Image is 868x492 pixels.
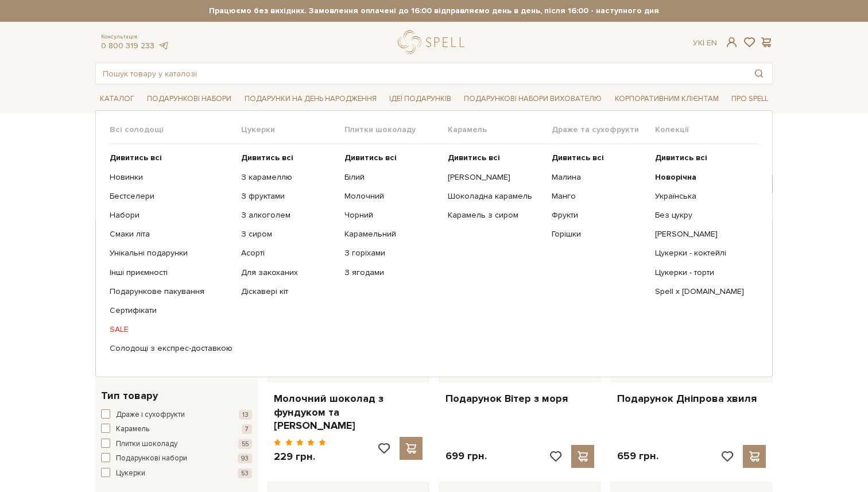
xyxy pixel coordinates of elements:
span: Колекції [655,125,758,135]
b: Дивитись всі [241,153,293,162]
a: Цукерки - коктейлі [655,248,750,258]
a: Подарунок Дніпрова хвиля [617,392,766,405]
div: Ук [693,38,717,48]
a: Подарунок Вітер з моря [445,392,594,405]
a: Дивитись всі [344,153,439,163]
button: Пошук товару у каталозі [746,63,772,84]
a: [PERSON_NAME] [655,229,750,239]
a: Манго [552,191,646,202]
a: Подарункове пакування [110,286,232,297]
a: Чорний [344,210,439,220]
b: Дивитись всі [448,153,500,162]
strong: Працюємо без вихідних. Замовлення оплачені до 16:00 відправляємо день в день, після 16:00 - насту... [95,6,773,16]
a: Дивитись всі [655,153,750,163]
b: Дивитись всі [552,153,604,162]
a: Унікальні подарунки [110,248,232,258]
a: Без цукру [655,210,750,220]
span: | [703,38,704,48]
a: Фрукти [552,210,646,220]
a: Солодощі з експрес-доставкою [110,343,232,354]
span: Плитки шоколаду [116,439,177,450]
a: Білий [344,172,439,183]
span: Цукерки [241,125,344,135]
b: Дивитись всі [110,153,162,162]
span: 53 [238,468,252,478]
span: 55 [238,439,252,449]
a: Сертифікати [110,305,232,316]
a: Цукерки - торти [655,268,750,278]
a: Подарункові набори [142,90,236,108]
a: Карамельний [344,229,439,239]
span: Цукерки [116,468,145,479]
span: Всі солодощі [110,125,241,135]
a: Бестселери [110,191,232,202]
a: Корпоративним клієнтам [610,89,723,109]
a: Ідеї подарунків [385,90,456,108]
a: Подарунки на День народження [240,90,381,108]
span: 13 [239,410,252,420]
a: Про Spell [727,90,773,108]
a: Шоколадна карамель [448,191,542,202]
a: telegram [157,41,169,51]
a: Інші приємності [110,268,232,278]
a: З карамеллю [241,172,336,183]
span: Драже та сухофрукти [552,125,655,135]
span: Подарункові набори [116,453,187,464]
a: Українська [655,191,750,202]
a: З сиром [241,229,336,239]
a: Подарункові набори вихователю [459,89,606,109]
button: Подарункові набори 93 [101,453,252,464]
a: Карамель з сиром [448,210,542,220]
a: logo [398,30,470,54]
a: Діскавері кіт [241,286,336,297]
p: 699 грн. [445,450,487,463]
button: Карамель 7 [101,424,252,435]
a: Молочний [344,191,439,202]
a: Новинки [110,172,232,183]
a: З алкоголем [241,210,336,220]
span: Тип товару [101,388,158,404]
a: Дивитись всі [448,153,542,163]
a: Малина [552,172,646,183]
button: Плитки шоколаду 55 [101,439,252,450]
span: Плитки шоколаду [344,125,448,135]
span: Карамель [448,125,551,135]
b: Дивитись всі [344,153,397,162]
b: Новорічна [655,172,696,182]
a: Каталог [95,90,139,108]
span: Драже і сухофрукти [116,409,185,421]
p: 659 грн. [617,450,658,463]
div: Каталог [95,110,773,377]
a: Набори [110,210,232,220]
span: Карамель [116,424,149,435]
a: Дивитись всі [241,153,336,163]
a: Горішки [552,229,646,239]
button: Драже і сухофрукти 13 [101,409,252,421]
a: SALE [110,324,232,335]
a: Spell x [DOMAIN_NAME] [655,286,750,297]
a: [PERSON_NAME] [448,172,542,183]
button: Цукерки 53 [101,468,252,479]
a: Для закоханих [241,268,336,278]
span: Консультація: [101,33,169,41]
a: 0 800 319 233 [101,41,154,51]
a: Новорічна [655,172,750,183]
p: 229 грн. [274,450,326,463]
a: En [707,38,717,48]
a: Молочний шоколад з фундуком та [PERSON_NAME] [274,392,423,432]
a: Асорті [241,248,336,258]
a: Дивитись всі [110,153,232,163]
span: 93 [238,454,252,463]
a: З ягодами [344,268,439,278]
a: Смаки літа [110,229,232,239]
a: З горіхами [344,248,439,258]
span: 7 [242,424,252,434]
a: Дивитись всі [552,153,646,163]
b: Дивитись всі [655,153,707,162]
a: З фруктами [241,191,336,202]
input: Пошук товару у каталозі [96,63,746,84]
